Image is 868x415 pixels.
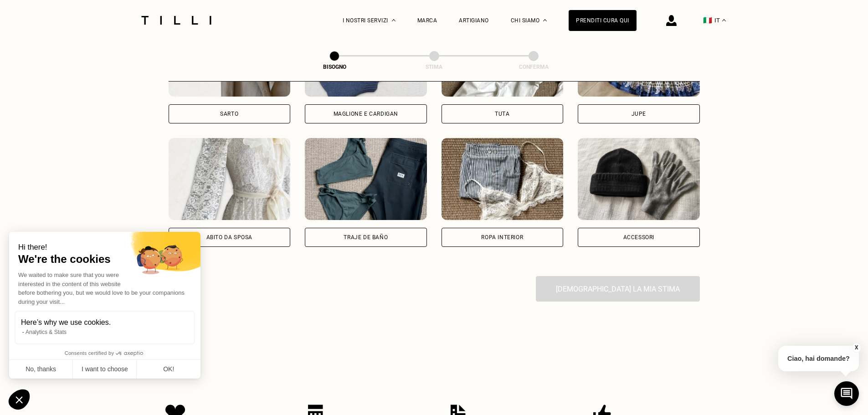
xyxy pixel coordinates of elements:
div: Sarto [220,111,238,117]
img: Tilli retouche votre Ropa interior [442,138,564,220]
div: Bisogno [289,64,380,70]
img: icona di accesso [666,15,677,26]
img: Logo del servizio di sartoria Tilli [138,16,215,25]
img: Tilli retouche votre Accessori [578,138,700,220]
div: Abito da sposa [206,235,252,240]
img: Menu a tendina [392,19,395,21]
img: Tilli retouche votre Traje de baño [305,138,427,220]
a: Prenditi cura qui [569,10,637,31]
p: Ciao, hai domande? [778,346,859,371]
img: Tilli retouche votre Abito da sposa [169,138,291,220]
button: X [852,343,861,353]
div: Maglione e cardigan [334,111,398,117]
img: Menu a discesa su [543,19,547,21]
div: Ropa interior [481,235,523,240]
div: Jupe [632,111,646,117]
div: Traje de baño [344,235,388,240]
a: Artigiano [459,17,489,24]
div: Stima [389,64,480,70]
div: Conferma [488,64,579,70]
div: Tuta [495,111,509,117]
a: Marca [417,17,437,24]
span: 🇮🇹 [703,16,712,25]
img: menu déroulant [722,19,726,21]
div: Accessori [623,235,654,240]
